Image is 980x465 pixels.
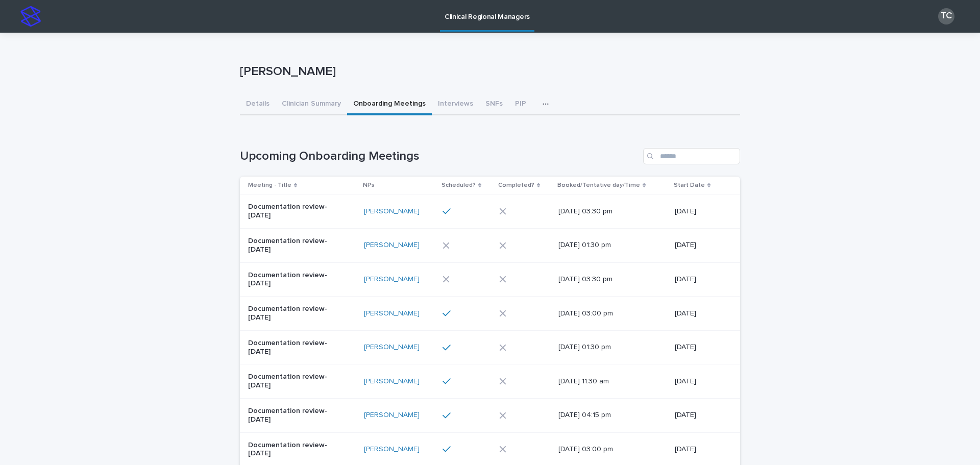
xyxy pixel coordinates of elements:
button: PIP [509,94,532,115]
tr: Documentation review- [DATE][PERSON_NAME] [DATE] 03:30 pm[DATE] [240,262,740,297]
tr: Documentation review- [DATE][PERSON_NAME] [DATE] 01:30 pm[DATE] [240,330,740,364]
p: [PERSON_NAME] [240,64,736,79]
h1: Upcoming Onboarding Meetings [240,149,639,164]
button: Details [240,94,276,115]
button: Clinician Summary [276,94,347,115]
a: [PERSON_NAME] [364,343,420,352]
p: Meeting - Title [248,180,291,191]
input: Search [643,148,740,164]
tr: Documentation review- [DATE][PERSON_NAME] [DATE] 11:30 am[DATE] [240,364,740,399]
a: [PERSON_NAME] [364,275,420,284]
a: [PERSON_NAME] [364,241,420,250]
div: TC [938,8,954,25]
p: Scheduled? [442,180,476,191]
p: Documentation review- [DATE] [248,339,333,356]
a: [PERSON_NAME] [364,445,420,454]
p: Booked/Tentative day/Time [557,180,640,191]
p: Documentation review- [DATE] [248,271,333,288]
p: Documentation review- [DATE] [248,441,333,458]
tr: Documentation review- [DATE][PERSON_NAME] [DATE] 03:30 pm[DATE] [240,194,740,229]
p: [DATE] [675,343,724,352]
a: [PERSON_NAME] [364,411,420,420]
tr: Documentation review- [DATE][PERSON_NAME] [DATE] 04:15 pm[DATE] [240,398,740,432]
p: [DATE] 03:30 pm [558,207,644,216]
p: [DATE] [675,241,724,250]
p: [DATE] 01:30 pm [558,241,644,250]
p: Start Date [674,180,705,191]
p: [DATE] 11:30 am [558,377,644,386]
p: [DATE] 03:00 pm [558,445,644,454]
p: Documentation review- [DATE] [248,237,333,254]
p: Documentation review- [DATE] [248,407,333,424]
tr: Documentation review- [DATE][PERSON_NAME] [DATE] 01:30 pm[DATE] [240,228,740,262]
p: NPs [363,180,375,191]
p: Documentation review- [DATE] [248,203,333,220]
p: [DATE] [675,445,724,454]
button: Interviews [432,94,479,115]
button: SNFs [479,94,509,115]
a: [PERSON_NAME] [364,309,420,318]
a: [PERSON_NAME] [364,377,420,386]
p: Documentation review- [DATE] [248,305,333,322]
p: [DATE] 03:30 pm [558,275,644,284]
p: [DATE] 03:00 pm [558,309,644,318]
p: [DATE] 01:30 pm [558,343,644,352]
img: stacker-logo-s-only.png [20,6,41,27]
a: [PERSON_NAME] [364,207,420,216]
p: [DATE] [675,411,724,420]
button: Onboarding Meetings [347,94,432,115]
p: [DATE] [675,309,724,318]
p: Completed? [498,180,534,191]
p: [DATE] [675,377,724,386]
p: [DATE] 04:15 pm [558,411,644,420]
tr: Documentation review- [DATE][PERSON_NAME] [DATE] 03:00 pm[DATE] [240,297,740,331]
p: [DATE] [675,275,724,284]
p: Documentation review- [DATE] [248,373,333,390]
p: [DATE] [675,207,724,216]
